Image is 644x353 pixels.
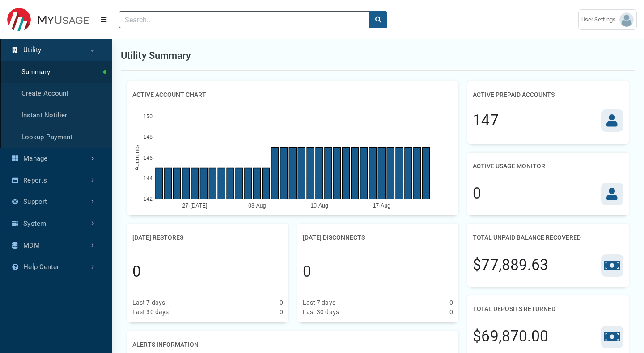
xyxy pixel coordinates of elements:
[578,9,637,30] a: User Settings
[473,325,548,348] div: $69,870.00
[581,15,619,24] span: User Settings
[369,11,387,28] button: search
[7,8,89,32] img: ESITESTV3 Logo
[473,183,481,205] div: 0
[473,87,555,103] h2: Active Prepaid Accounts
[303,307,339,317] div: Last 30 days
[473,254,548,276] div: $77,889.63
[473,109,498,132] div: 147
[449,298,453,307] div: 0
[132,261,141,283] div: 0
[303,298,335,307] div: Last 7 days
[473,158,545,174] h2: Active Usage Monitor
[303,261,311,283] div: 0
[280,298,283,307] div: 0
[280,307,283,317] div: 0
[119,11,370,28] input: Search
[473,229,581,246] h2: Total Unpaid Balance Recovered
[449,307,453,317] div: 0
[473,301,555,317] h2: Total Deposits Returned
[303,229,365,246] h2: [DATE] Disconnects
[132,229,183,246] h2: [DATE] Restores
[121,48,191,63] h1: Utility Summary
[132,307,169,317] div: Last 30 days
[132,336,199,353] h2: Alerts Information
[132,87,206,103] h2: Active Account Chart
[132,298,165,307] div: Last 7 days
[96,12,112,28] button: Menu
